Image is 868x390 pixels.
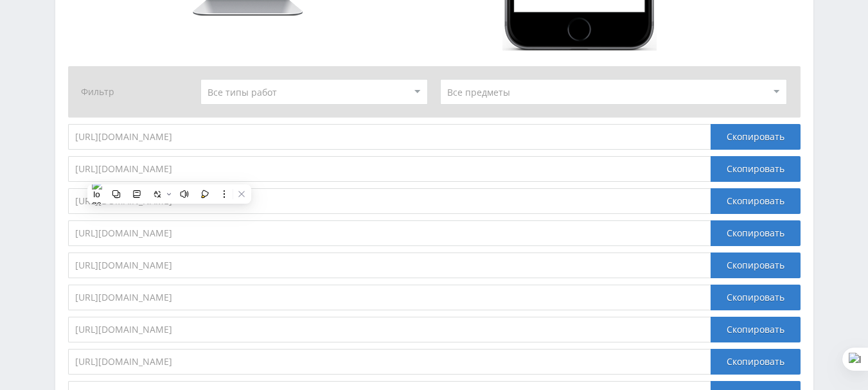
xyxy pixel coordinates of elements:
div: Скопировать [711,220,801,246]
div: Скопировать [711,188,801,214]
div: Скопировать [711,156,801,182]
div: Скопировать [711,253,801,278]
div: Скопировать [711,124,801,150]
div: Скопировать [711,285,801,310]
div: Скопировать [711,349,801,375]
div: Фильтр [81,79,189,105]
div: Скопировать [711,317,801,342]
